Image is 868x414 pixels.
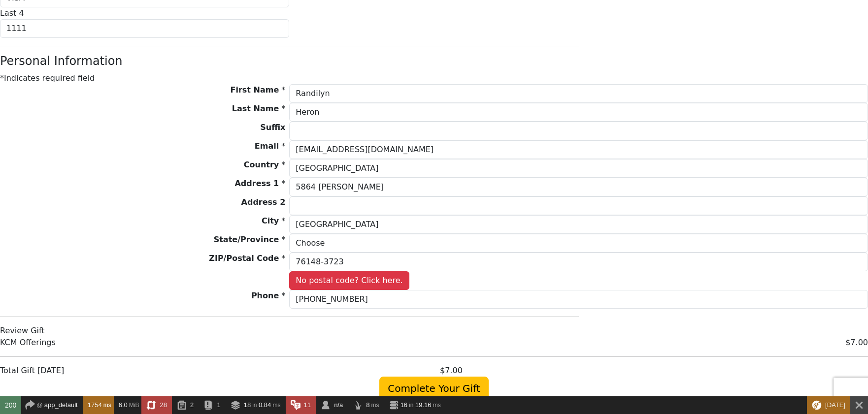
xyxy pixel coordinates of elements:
[36,402,42,409] span: @
[401,401,407,409] span: 16
[234,179,279,188] strong: Address 1
[83,396,114,414] a: 1754 ms
[44,401,78,409] span: app_default
[825,401,845,409] span: [DATE]
[241,197,286,207] strong: Address 2
[348,396,384,414] a: 8 ms
[209,254,279,263] strong: ZIP/Postal Code
[230,85,279,95] strong: First Name
[433,402,441,409] span: ms
[807,396,850,414] div: This Symfony version will only receive security fixes.
[226,396,286,414] a: 18 in 0.84 ms
[366,401,369,409] span: 8
[160,401,167,409] span: 28
[88,401,102,409] span: 1754
[232,104,279,113] strong: Last Name
[251,291,279,300] strong: Phone
[103,402,111,409] span: ms
[316,396,348,414] a: n/a
[119,401,128,409] span: 6.0
[260,123,285,132] strong: Suffix
[244,401,251,409] span: 18
[304,401,311,409] span: 11
[262,216,279,225] strong: City
[371,402,379,409] span: ms
[217,401,220,409] span: 1
[190,401,194,409] span: 2
[129,402,139,409] span: MiB
[379,377,488,400] span: Complete Your Gift
[244,160,279,169] strong: Country
[289,271,409,290] span: No postal code? Click here.
[273,402,281,409] span: ms
[807,396,850,414] a: [DATE]
[114,396,142,414] a: 6.0 MiB
[409,402,413,409] span: in
[214,235,279,244] strong: State/Province
[255,141,279,151] strong: Email
[252,402,257,409] span: in
[259,401,271,409] span: 0.84
[415,401,432,409] span: 19.16
[172,396,199,414] a: 2
[384,396,446,414] a: 16 in 19.16 ms
[286,396,316,414] a: 11
[199,396,225,414] a: 1
[334,401,343,409] span: n/a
